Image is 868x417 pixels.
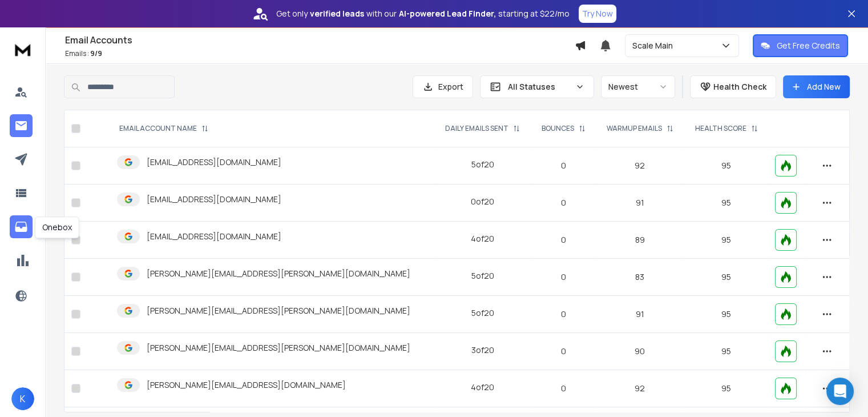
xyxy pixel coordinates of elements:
div: 3 of 20 [471,344,494,356]
div: Onebox [35,216,79,238]
p: Try Now [582,8,613,19]
div: 0 of 20 [471,196,494,207]
p: [PERSON_NAME][EMAIL_ADDRESS][PERSON_NAME][DOMAIN_NAME] [147,342,410,354]
td: 95 [684,222,769,259]
span: 9 / 9 [90,49,102,58]
p: [EMAIL_ADDRESS][DOMAIN_NAME] [147,194,281,205]
td: 91 [596,185,684,222]
button: Add New [783,75,850,98]
td: 95 [684,296,769,333]
p: 0 [538,234,588,246]
p: Health Check [713,81,766,93]
p: [EMAIL_ADDRESS][DOMAIN_NAME] [147,157,281,168]
p: 0 [538,271,588,283]
button: Newest [601,75,675,98]
p: HEALTH SCORE [695,124,746,133]
td: 92 [596,147,684,185]
button: Export [413,75,473,98]
img: logo [11,39,34,60]
button: Health Check [690,75,776,98]
td: 92 [596,370,684,407]
h1: Email Accounts [65,33,575,47]
p: BOUNCES [542,124,574,133]
td: 90 [596,333,684,370]
td: 95 [684,147,769,185]
strong: AI-powered Lead Finder, [399,8,496,19]
p: WARMUP EMAILS [607,124,662,133]
p: DAILY EMAILS SENT [445,124,508,133]
p: 0 [538,346,588,357]
p: 0 [538,383,588,394]
button: K [11,387,34,410]
button: Try Now [579,5,616,23]
p: All Statuses [508,81,571,93]
div: Open Intercom Messenger [826,378,854,405]
p: 0 [538,308,588,320]
td: 83 [596,259,684,296]
div: 5 of 20 [471,159,494,170]
div: 5 of 20 [471,307,494,319]
p: 0 [538,197,588,209]
div: EMAIL ACCOUNT NAME [119,124,208,133]
div: 5 of 20 [471,270,494,282]
div: 4 of 20 [471,233,494,244]
p: Get only with our starting at $22/mo [276,8,570,19]
button: Get Free Credits [753,34,848,57]
td: 95 [684,370,769,407]
p: [PERSON_NAME][EMAIL_ADDRESS][DOMAIN_NAME] [147,379,346,391]
p: Get Free Credits [777,40,840,51]
p: Scale Main [632,40,677,51]
td: 95 [684,333,769,370]
p: Emails : [65,49,575,58]
td: 95 [684,259,769,296]
p: 0 [538,160,588,171]
td: 95 [684,185,769,222]
div: 4 of 20 [471,382,494,393]
p: [PERSON_NAME][EMAIL_ADDRESS][PERSON_NAME][DOMAIN_NAME] [147,268,410,279]
td: 91 [596,296,684,333]
strong: verified leads [310,8,364,19]
p: [EMAIL_ADDRESS][DOMAIN_NAME] [147,231,281,242]
td: 89 [596,222,684,259]
p: [PERSON_NAME][EMAIL_ADDRESS][PERSON_NAME][DOMAIN_NAME] [147,305,410,316]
